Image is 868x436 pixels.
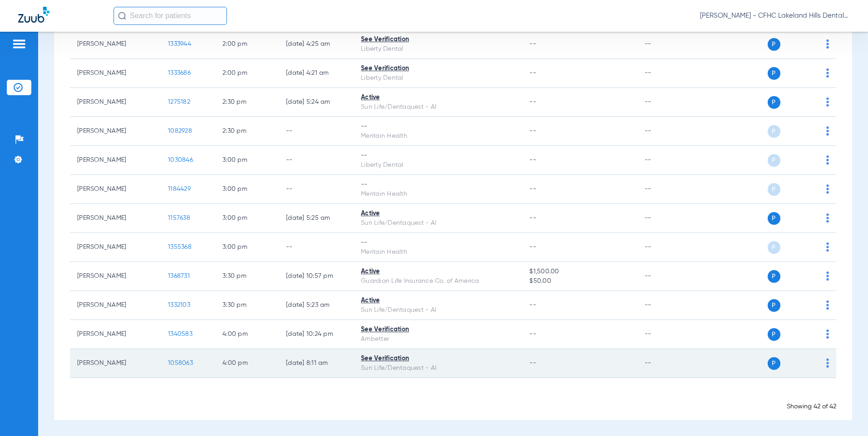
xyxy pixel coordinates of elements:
div: Liberty Dental [361,160,515,170]
span: 1275182 [168,99,190,105]
img: group-dot-blue.svg [826,97,829,107]
td: -- [637,233,699,262]
span: P [768,328,780,341]
span: -- [529,41,536,47]
td: 2:30 PM [215,88,279,117]
span: 1030846 [168,157,193,163]
td: 3:30 PM [215,291,279,320]
span: [PERSON_NAME] - CFHC Lakeland Hills Dental [700,11,850,20]
td: 2:00 PM [215,59,279,88]
span: 1157638 [168,215,190,221]
div: Sun Life/Dentaquest - AI [361,102,515,112]
span: P [768,183,780,196]
img: group-dot-blue.svg [826,68,829,78]
span: -- [529,99,536,105]
td: -- [637,349,699,378]
img: Search Icon [118,12,126,20]
td: -- [637,30,699,59]
td: -- [279,175,354,204]
td: -- [279,117,354,146]
td: -- [637,204,699,233]
iframe: Chat Widget [823,392,868,436]
span: 1333944 [168,41,191,47]
td: -- [637,320,699,349]
td: -- [637,262,699,291]
div: Sun Life/Dentaquest - AI [361,305,515,315]
span: -- [529,70,536,76]
td: [DATE] 4:21 AM [279,59,354,88]
div: Sun Life/Dentaquest - AI [361,218,515,228]
td: [PERSON_NAME] [70,117,161,146]
div: Sun Life/Dentaquest - AI [361,363,515,373]
td: 3:00 PM [215,233,279,262]
span: P [768,357,780,370]
td: -- [637,146,699,175]
span: 1333686 [168,70,191,76]
td: [PERSON_NAME] [70,262,161,291]
div: Active [361,209,515,218]
td: -- [637,59,699,88]
span: 1184429 [168,186,191,192]
td: [DATE] 5:24 AM [279,88,354,117]
td: 4:00 PM [215,320,279,349]
td: 4:00 PM [215,349,279,378]
span: 1058063 [168,360,193,366]
td: -- [279,146,354,175]
td: [PERSON_NAME] [70,59,161,88]
img: group-dot-blue.svg [826,155,829,165]
img: group-dot-blue.svg [826,329,829,339]
img: group-dot-blue.svg [826,126,829,136]
td: 3:00 PM [215,175,279,204]
input: Search for patients [113,7,227,25]
span: -- [529,244,536,250]
td: 2:00 PM [215,30,279,59]
div: Meritain Health [361,131,515,141]
td: [PERSON_NAME] [70,30,161,59]
td: -- [637,117,699,146]
div: Active [361,267,515,276]
td: [DATE] 10:24 PM [279,320,354,349]
span: P [768,125,780,138]
span: P [768,38,780,51]
td: [DATE] 4:25 AM [279,30,354,59]
div: Ambetter [361,334,515,344]
td: [PERSON_NAME] [70,146,161,175]
td: 3:30 PM [215,262,279,291]
span: P [768,241,780,254]
div: Active [361,296,515,305]
span: -- [529,157,536,163]
span: P [768,96,780,109]
img: group-dot-blue.svg [826,358,829,368]
div: -- [361,180,515,189]
td: [PERSON_NAME] [70,233,161,262]
img: group-dot-blue.svg [826,271,829,281]
span: -- [529,215,536,221]
span: Showing 42 of 42 [787,403,836,410]
img: group-dot-blue.svg [826,184,829,194]
td: 2:30 PM [215,117,279,146]
span: $1,500.00 [529,267,630,276]
div: Liberty Dental [361,44,515,54]
div: Meritain Health [361,247,515,257]
span: -- [529,186,536,192]
td: [DATE] 10:57 PM [279,262,354,291]
td: [PERSON_NAME] [70,349,161,378]
span: 1368731 [168,273,190,279]
img: group-dot-blue.svg [826,300,829,310]
div: Active [361,93,515,102]
span: -- [529,302,536,308]
span: 1340583 [168,331,192,337]
div: Meritain Health [361,189,515,199]
td: 3:00 PM [215,204,279,233]
td: -- [637,175,699,204]
img: group-dot-blue.svg [826,242,829,252]
td: -- [279,233,354,262]
td: [DATE] 8:11 AM [279,349,354,378]
div: See Verification [361,35,515,44]
td: [DATE] 5:25 AM [279,204,354,233]
span: 1355368 [168,244,192,250]
div: -- [361,122,515,131]
td: [DATE] 5:23 AM [279,291,354,320]
img: hamburger-icon [12,39,26,49]
div: -- [361,151,515,160]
